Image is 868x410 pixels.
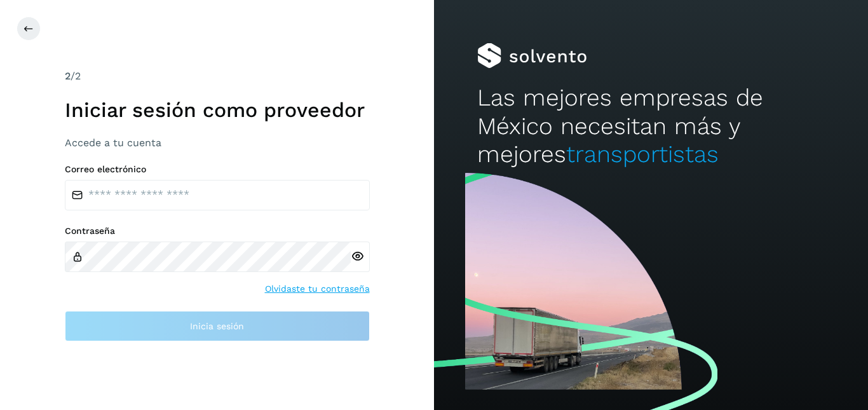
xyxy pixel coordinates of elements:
div: /2 [65,69,370,84]
label: Contraseña [65,226,370,236]
label: Correo electrónico [65,164,370,175]
button: Inicia sesión [65,311,370,341]
a: Olvidaste tu contraseña [265,282,370,296]
span: Inicia sesión [190,322,244,331]
h3: Accede a tu cuenta [65,137,370,149]
h2: Las mejores empresas de México necesitan más y mejores [477,84,824,168]
span: 2 [65,70,71,82]
h1: Iniciar sesión como proveedor [65,98,370,122]
span: transportistas [566,140,719,168]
